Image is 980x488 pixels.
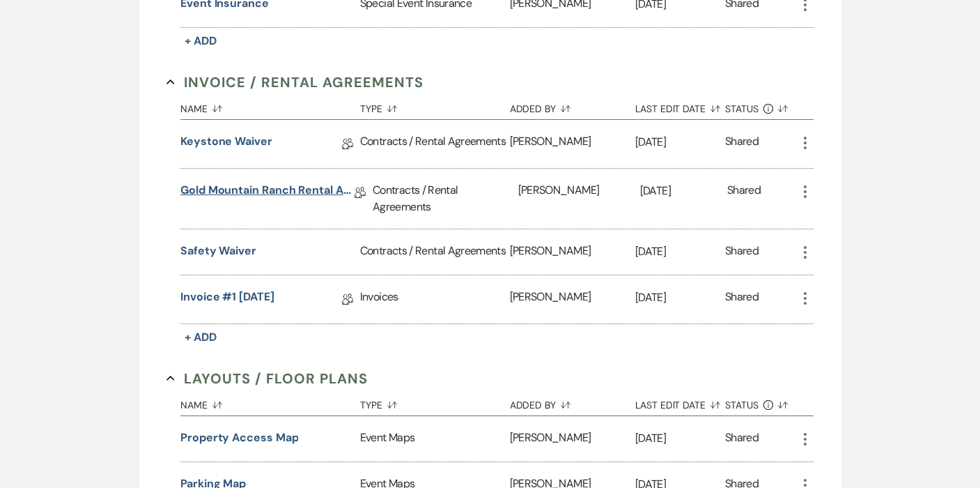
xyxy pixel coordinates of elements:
div: [PERSON_NAME] [510,416,635,462]
div: [PERSON_NAME] [510,229,635,275]
button: Last Edit Date [635,389,725,415]
button: + Add [180,31,221,51]
button: Invoice / Rental Agreements [166,72,423,93]
span: + Add [185,330,217,344]
button: Status [725,389,797,415]
button: Status [725,93,797,119]
button: Layouts / Floor Plans [166,368,368,389]
button: + Add [180,328,221,347]
button: Safety Waiver [180,243,256,259]
div: Contracts / Rental Agreements [360,120,510,168]
button: Last Edit Date [635,93,725,119]
div: Shared [725,429,759,448]
div: [PERSON_NAME] [510,120,635,168]
div: Shared [725,289,759,310]
button: Property Access Map [180,429,298,446]
div: Invoices [360,275,510,323]
div: [PERSON_NAME] [510,275,635,323]
div: Contracts / Rental Agreements [373,169,518,229]
button: Name [180,389,360,415]
p: [DATE] [635,133,725,151]
button: Added By [510,93,635,119]
p: [DATE] [635,289,725,307]
button: Type [360,93,510,119]
div: Shared [725,133,759,155]
a: Keystone Waiver [180,133,272,155]
a: Invoice #1 [DATE] [180,289,274,310]
p: [DATE] [635,243,725,261]
p: [DATE] [635,429,725,448]
div: Contracts / Rental Agreements [360,229,510,275]
div: Event Maps [360,416,510,462]
div: Shared [727,182,761,215]
span: Status [725,400,759,410]
span: + Add [185,33,217,48]
button: Added By [510,389,635,415]
p: [DATE] [640,182,727,200]
div: [PERSON_NAME] [518,169,640,229]
a: Gold Mountain Ranch Rental Agreement [180,182,355,204]
button: Type [360,389,510,415]
div: Shared [725,243,759,261]
span: Status [725,104,759,114]
button: Name [180,93,360,119]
